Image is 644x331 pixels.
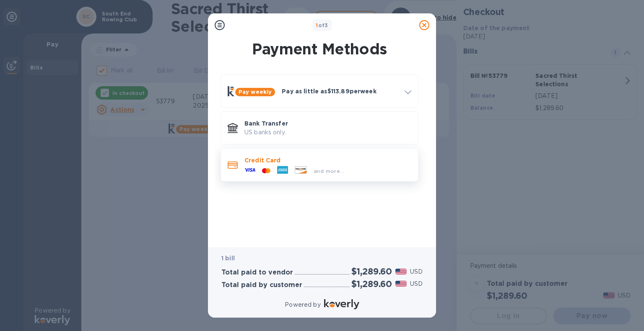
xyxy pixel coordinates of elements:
h1: Payment Methods [219,40,420,58]
p: Credit Card [244,156,411,164]
h2: $1,289.60 [351,279,392,289]
b: 1 bill [221,255,235,262]
p: Pay as little as $113.89 per week [282,87,398,95]
p: Bank Transfer [244,119,411,128]
img: Logo [324,299,359,309]
h3: Total paid to vendor [221,269,293,277]
h2: $1,289.60 [351,266,392,277]
p: US banks only. [244,128,411,137]
p: Powered by [285,300,320,309]
p: USD [410,267,423,276]
img: USD [395,281,407,287]
h3: Total paid by customer [221,281,302,289]
b: of 3 [316,22,328,28]
b: Pay weekly [239,89,272,95]
img: USD [395,269,407,275]
p: USD [410,280,423,288]
span: 1 [316,22,318,28]
span: and more... [314,168,344,174]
